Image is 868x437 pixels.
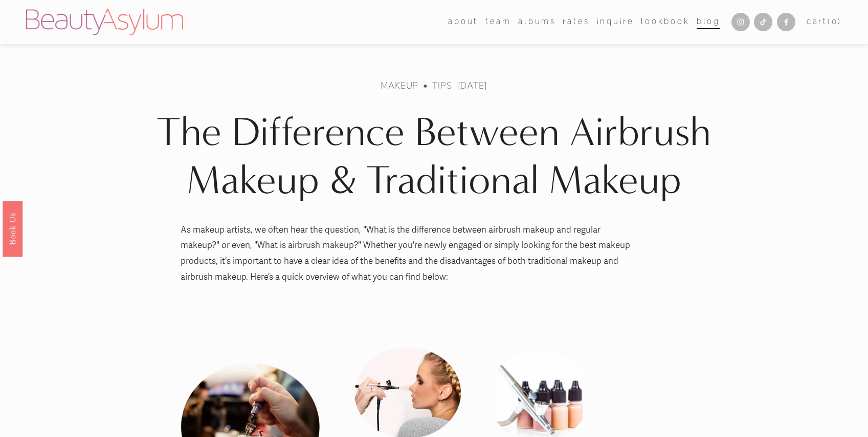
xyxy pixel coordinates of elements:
span: 0 [832,17,838,26]
p: As makeup artists, we often hear the question, "What is the difference between airbrush makeup an... [181,222,635,285]
a: makeup [381,79,418,91]
h1: The Difference Between Airbrush Makeup & Traditional Makeup [128,108,740,204]
a: Lookbook [641,14,689,30]
span: ( ) [828,17,842,26]
a: Tips [432,79,452,91]
a: TikTok [754,13,772,31]
span: team [485,15,511,29]
span: about [448,15,478,29]
a: Facebook [777,13,795,31]
a: folder dropdown [448,14,478,30]
img: Beauty Asylum | Bridal Hair &amp; Makeup Charlotte &amp; Atlanta [26,9,183,35]
a: 0 items in cart [807,15,842,29]
a: Book Us [3,200,23,256]
a: Blog [697,14,720,30]
a: Rates [563,14,590,30]
a: Inquire [597,14,634,30]
a: Instagram [731,13,750,31]
span: [DATE] [458,79,487,91]
a: albums [518,14,555,30]
a: folder dropdown [485,14,511,30]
